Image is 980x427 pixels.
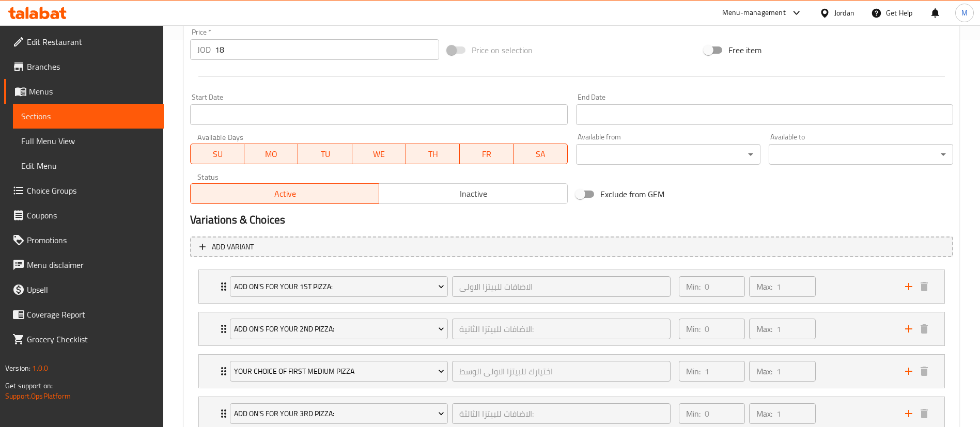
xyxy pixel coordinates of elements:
button: your choice of first medium pizza [230,361,448,382]
div: Expand [199,312,944,345]
p: Max: [756,280,772,293]
li: Expand [190,350,953,392]
button: FR [460,144,514,164]
li: Expand [190,308,953,350]
span: Sections [21,110,155,122]
p: Min: [686,280,701,293]
a: Menu disclaimer [4,252,164,277]
span: SU [195,147,240,162]
p: Min: [686,365,701,377]
span: Edit Restaurant [27,36,155,48]
a: Coverage Report [4,302,164,327]
button: Add variant [190,236,953,258]
div: Expand [199,355,944,388]
span: Active [195,186,375,201]
p: Min: [686,323,701,335]
div: Menu-management [722,7,786,19]
span: MO [248,147,294,162]
button: TH [406,144,460,164]
span: Price on selection [472,44,533,56]
p: Max: [756,323,772,335]
button: Active [190,183,379,204]
span: 1.0.0 [32,361,48,375]
span: FR [464,147,509,162]
button: WE [352,144,406,164]
a: Full Menu View [13,129,164,153]
span: Version: [5,361,30,375]
span: Upsell [27,283,155,296]
span: Add On's For Your 2nd Pizza: [234,323,444,336]
a: Edit Menu [13,153,164,178]
span: Promotions [27,234,155,246]
span: Menu disclaimer [27,259,155,271]
p: Min: [686,407,701,420]
button: add [901,363,916,379]
div: Jordan [834,7,854,19]
p: JOD [197,43,211,56]
button: MO [244,144,298,164]
button: delete [916,406,932,421]
span: Get support on: [5,379,53,392]
a: Menus [4,79,164,104]
a: Upsell [4,277,164,302]
span: SA [518,147,563,162]
a: Promotions [4,228,164,252]
div: ​ [576,144,760,165]
button: TU [298,144,352,164]
button: Add On's For Your 1st Pizza: [230,276,448,297]
span: your choice of first medium pizza [234,365,444,378]
a: Choice Groups [4,178,164,203]
button: add [901,321,916,337]
button: add [901,279,916,294]
span: Branches [27,60,155,73]
span: Add On's For Your 3rd Pizza: [234,407,444,420]
span: Full Menu View [21,135,155,147]
span: Free item [728,44,761,56]
span: Menus [29,85,155,98]
a: Support.OpsPlatform [5,389,71,403]
li: Expand [190,265,953,308]
button: Add On's For Your 2nd Pizza: [230,319,448,339]
button: SA [514,144,567,164]
span: Exclude from GEM [600,188,664,200]
button: delete [916,279,932,294]
span: Choice Groups [27,184,155,197]
div: Expand [199,270,944,303]
button: add [901,406,916,421]
div: ​ [769,144,953,165]
span: Add On's For Your 1st Pizza: [234,280,444,293]
span: Inactive [383,186,564,201]
button: delete [916,363,932,379]
input: Please enter price [215,39,439,60]
span: Add variant [212,241,254,254]
button: Add On's For Your 3rd Pizza: [230,403,448,424]
span: TU [302,147,348,162]
span: M [961,7,968,19]
span: Grocery Checklist [27,333,155,345]
span: Coupons [27,209,155,222]
a: Branches [4,54,164,79]
p: Max: [756,365,772,377]
a: Grocery Checklist [4,327,164,352]
span: Edit Menu [21,160,155,172]
p: Max: [756,407,772,420]
h2: Variations & Choices [190,212,953,228]
span: TH [410,147,456,162]
a: Coupons [4,203,164,228]
button: delete [916,321,932,337]
button: Inactive [379,183,568,204]
button: SU [190,144,244,164]
a: Sections [13,104,164,129]
span: Coverage Report [27,308,155,321]
a: Edit Restaurant [4,29,164,54]
span: WE [356,147,402,162]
